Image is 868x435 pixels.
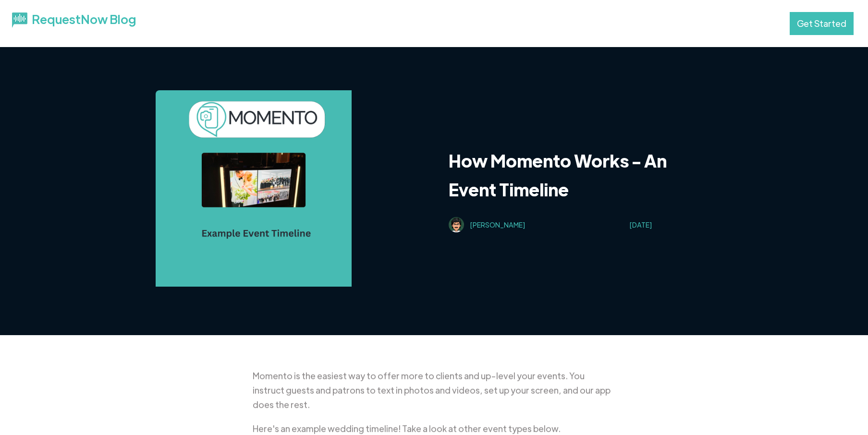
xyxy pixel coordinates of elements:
div: [DATE] [629,219,652,230]
p: Momento is the easiest way to offer more to clients and up-level your events. You instruct guests... [253,369,615,412]
img: Spotify Image [156,90,352,287]
div: [PERSON_NAME] [470,219,525,230]
h3: How Momento Works - An Event Timeline [449,146,713,204]
div: RequestNow Blog [32,12,181,35]
a: Get Started [790,12,854,35]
